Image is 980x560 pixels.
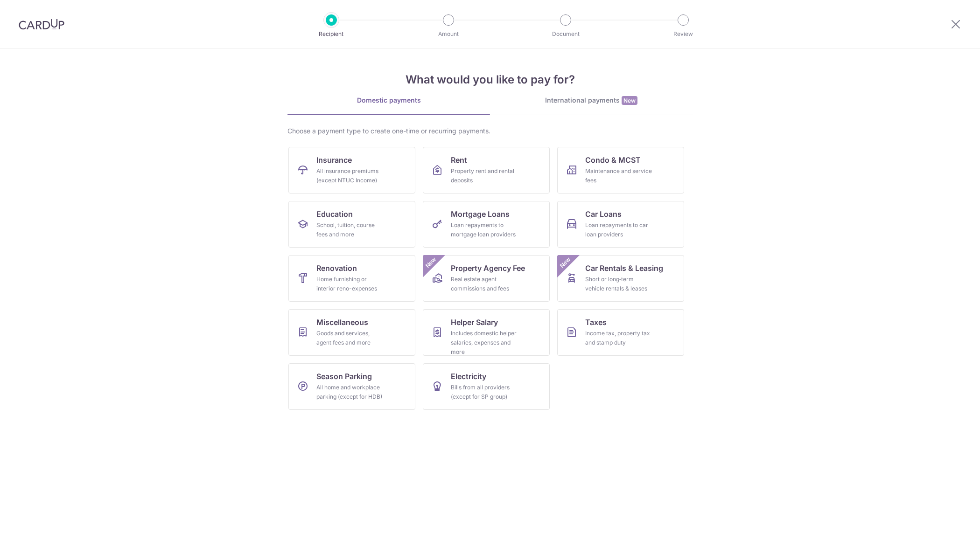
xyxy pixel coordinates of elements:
[451,208,510,220] span: Mortgage Loans
[622,96,637,105] span: New
[451,154,467,166] span: Rent
[423,309,550,356] a: Helper SalaryIncludes domestic helper salaries, expenses and more
[451,263,525,274] span: Property Agency Fee
[531,29,600,39] p: Document
[316,208,353,220] span: Education
[585,208,622,220] span: Car Loans
[288,201,415,248] a: EducationSchool, tuition, course fees and more
[288,309,415,356] a: MiscellaneousGoods and services, agent fees and more
[287,96,490,105] div: Domestic payments
[316,275,384,293] div: Home furnishing or interior reno-expenses
[585,166,652,185] div: Maintenance and service fees
[316,263,357,274] span: Renovation
[585,221,652,239] div: Loan repayments to car loan providers
[316,329,384,347] div: Goods and services, agent fees and more
[288,363,415,410] a: Season ParkingAll home and workplace parking (except for HDB)
[288,255,415,302] a: RenovationHome furnishing or interior reno-expenses
[288,147,415,194] a: InsuranceAll insurance premiums (except NTUC Income)
[558,255,573,270] span: New
[297,29,366,39] p: Recipient
[451,317,498,328] span: Helper Salary
[316,166,384,185] div: All insurance premiums (except NTUC Income)
[316,371,372,382] span: Season Parking
[451,383,518,401] div: Bills from all providers (except for SP group)
[585,263,663,274] span: Car Rentals & Leasing
[451,221,518,239] div: Loan repayments to mortgage loan providers
[585,317,607,328] span: Taxes
[585,154,641,166] span: Condo & MCST
[316,317,368,328] span: Miscellaneous
[557,255,684,302] a: Car Rentals & LeasingShort or long‑term vehicle rentals & leasesNew
[423,147,550,194] a: RentProperty rent and rental deposits
[451,166,518,185] div: Property rent and rental deposits
[490,96,693,105] div: International payments
[423,201,550,248] a: Mortgage LoansLoan repayments to mortgage loan providers
[557,309,684,356] a: TaxesIncome tax, property tax and stamp duty
[451,329,518,357] div: Includes domestic helper salaries, expenses and more
[649,29,718,39] p: Review
[316,383,384,401] div: All home and workplace parking (except for HDB)
[414,29,483,39] p: Amount
[423,363,550,410] a: ElectricityBills from all providers (except for SP group)
[585,329,652,347] div: Income tax, property tax and stamp duty
[423,255,550,302] a: Property Agency FeeReal estate agent commissions and feesNew
[585,275,652,293] div: Short or long‑term vehicle rentals & leases
[557,147,684,194] a: Condo & MCSTMaintenance and service fees
[557,201,684,248] a: Car LoansLoan repayments to car loan providers
[316,221,384,239] div: School, tuition, course fees and more
[451,371,486,382] span: Electricity
[316,154,352,166] span: Insurance
[423,255,439,270] span: New
[287,71,693,88] h4: What would you like to pay for?
[451,275,518,293] div: Real estate agent commissions and fees
[287,126,693,136] div: Choose a payment type to create one-time or recurring payments.
[19,19,64,30] img: CardUp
